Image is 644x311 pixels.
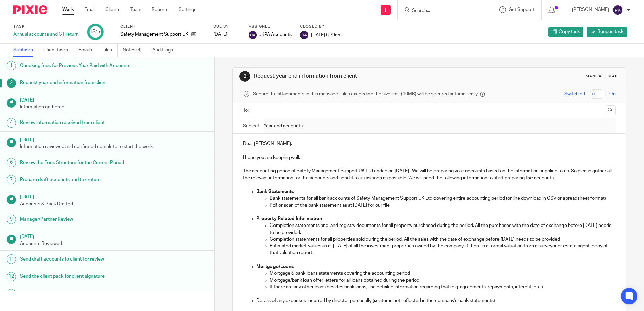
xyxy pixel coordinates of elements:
[606,105,616,115] button: Cc
[7,78,16,88] div: 2
[120,24,205,29] label: Client
[179,6,196,13] a: Settings
[213,24,240,29] label: Due by
[572,6,609,13] p: [PERSON_NAME]
[300,31,308,39] img: svg%3E
[20,271,145,281] h1: Send the client pack for client signature
[254,73,444,80] h1: Request year end information from client
[243,123,260,129] label: Subject:
[102,44,118,57] a: Files
[597,28,623,35] span: Reopen task
[270,236,615,243] p: Completion statements for all properties sold during the period. All the sales with the date of e...
[7,158,16,167] div: 6
[20,95,208,104] h1: [DATE]
[13,31,79,38] div: Annual accounts and CT return
[243,168,615,181] p: The accounting period of Safety Management Support UK Ltd ended on [DATE] . We will be preparing ...
[256,297,615,304] p: Details of any expenses incurred by director personally (i.e. items not reflected in the company'...
[123,44,147,57] a: Notes (4)
[270,243,615,256] p: Estimated market values as at [DATE] of all the investment properties owned by the company. If th...
[20,104,208,110] p: Information gathered
[78,44,97,57] a: Emails
[243,107,250,114] label: To:
[253,91,478,97] span: Secure the attachments in this message. Files exceeding the size limit (10MB) will be secured aut...
[20,201,208,207] p: Accounts & Pack Drafted
[256,216,322,221] strong: Property Related Information
[243,140,615,147] p: Dear [PERSON_NAME],
[249,24,292,29] label: Assignee
[20,254,145,264] h1: Send draft accounts to client for review
[256,189,294,194] strong: Bank Statements
[612,5,623,15] img: svg%3E
[20,232,208,240] h1: [DATE]
[213,31,240,38] div: [DATE]
[62,6,74,13] a: Work
[7,272,16,281] div: 12
[586,74,619,79] div: Manual email
[20,175,145,185] h1: Prepare draft accounts and tax return
[152,44,178,57] a: Audit logs
[20,158,145,168] h1: Review the Fees Structure for the Current Period
[559,28,580,35] span: Copy task
[270,284,615,290] p: If there are any other loans besides bank loans, the detailed information regarding that (e.g. ag...
[270,202,615,209] p: Pdf or scan of the bank statement as at [DATE] for our file
[256,264,294,269] strong: Mortgage/Loans
[7,215,16,224] div: 9
[20,135,208,143] h1: [DATE]
[300,24,342,29] label: Closed by
[609,91,616,97] span: On
[7,175,16,184] div: 7
[270,277,615,284] p: Mortgage/bank loan offer letters for all loans obtained during the period
[13,44,38,57] a: Subtasks
[13,5,47,14] img: Pixie
[20,289,145,299] h1: Submission to Companies House & HMRC
[411,8,472,14] input: Search
[7,289,16,299] div: 13
[20,117,145,128] h1: Review information received from client
[95,30,101,34] small: /18
[20,192,208,200] h1: [DATE]
[120,31,188,38] p: Safety Management Support UK Ltd
[89,28,101,36] div: 18
[258,31,292,38] span: UKPA Accounts
[270,222,615,236] p: Completion statements and land registry documents for all property purchased during the period. A...
[20,240,208,247] p: Accounts Reviewed
[509,7,535,12] span: Get Support
[13,24,79,29] label: Task
[84,6,95,13] a: Email
[7,61,16,70] div: 1
[587,27,627,37] a: Reopen task
[548,27,583,37] a: Copy task
[43,44,73,57] a: Client tasks
[7,118,16,128] div: 4
[20,143,208,150] p: Information reviewed and confirmed complete to start the work
[105,6,120,13] a: Clients
[20,78,145,88] h1: Request year end information from client
[20,61,145,71] h1: Checking fees for Previous Year Paid with Accounts
[270,270,615,277] p: Mortgage & bank loans statements covering the accounting period
[152,6,168,13] a: Reports
[311,32,342,37] span: [DATE] 6:39am
[239,71,250,82] div: 2
[20,214,145,224] h1: Manager/Partner Review
[564,91,585,97] span: Switch off
[270,195,615,202] p: Bank statements for all bank accounts of Safety Management Support UK Ltd covering entire account...
[249,31,257,39] img: svg%3E
[7,254,16,264] div: 11
[243,154,615,161] p: I hope you are keeping well.
[130,6,141,13] a: Team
